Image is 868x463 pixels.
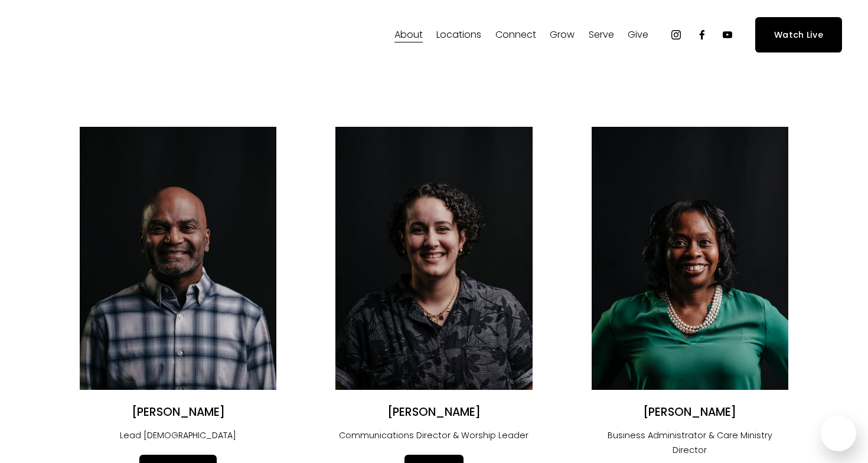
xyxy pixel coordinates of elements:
[628,25,648,44] a: folder dropdown
[26,23,191,47] img: Fellowship Memphis
[335,127,532,389] img: Angélica Smith
[495,25,536,44] a: folder dropdown
[436,25,481,44] a: folder dropdown
[335,405,532,420] h2: [PERSON_NAME]
[436,27,481,44] span: Locations
[80,405,276,420] h2: [PERSON_NAME]
[495,27,536,44] span: Connect
[696,29,708,41] a: Facebook
[755,17,842,52] a: Watch Live
[628,27,648,44] span: Give
[592,405,788,420] h2: [PERSON_NAME]
[335,428,532,444] p: Communications Director & Worship Leader
[394,27,423,44] span: About
[722,29,733,41] a: YouTube
[589,25,614,44] a: folder dropdown
[550,27,575,44] span: Grow
[592,428,788,459] p: Business Administrator & Care Ministry Director
[589,27,614,44] span: Serve
[670,29,682,41] a: Instagram
[550,25,575,44] a: folder dropdown
[394,25,423,44] a: folder dropdown
[80,428,276,444] p: Lead [DEMOGRAPHIC_DATA]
